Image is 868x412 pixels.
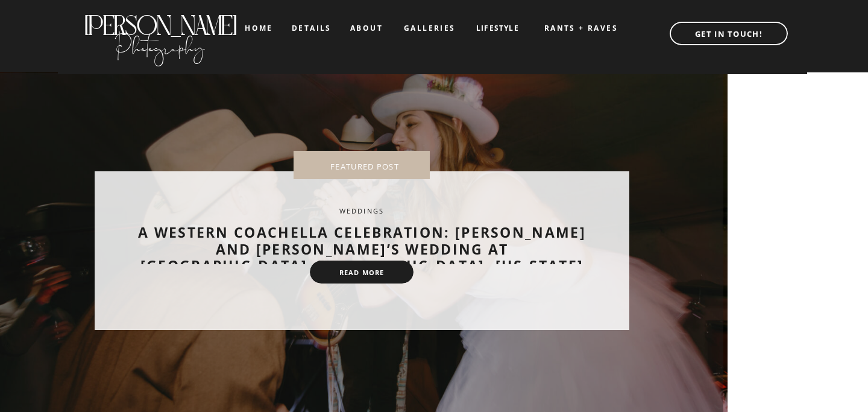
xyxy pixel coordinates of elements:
a: [PERSON_NAME] [83,10,237,30]
a: read more [326,268,397,277]
a: RANTS + RAVES [533,24,629,33]
a: LIFESTYLE [467,24,528,33]
nav: FEATURED POST [313,162,417,168]
a: GET IN TOUCH! [658,26,800,38]
a: about [350,24,382,33]
a: A Western Coachella Celebration: [PERSON_NAME] and [PERSON_NAME]’s Wedding at [GEOGRAPHIC_DATA], ... [138,223,586,275]
a: details [292,24,332,31]
a: Weddings [339,206,385,215]
a: home [245,24,273,32]
a: Photography [83,24,237,63]
b: GET IN TOUCH! [695,28,763,39]
a: galleries [404,24,454,33]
